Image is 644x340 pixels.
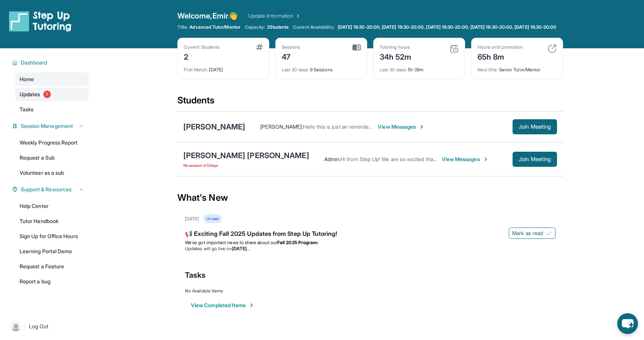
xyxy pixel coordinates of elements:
a: Request a Feature [15,260,89,273]
div: No Available Items [185,288,555,294]
div: [DATE] [185,216,199,222]
div: 9 Sessions [282,62,361,73]
span: Join Meeting [519,125,551,129]
div: 📢 Exciting Fall 2025 Updates from Step Up Tutoring! [185,229,555,240]
a: Update Information [248,12,301,20]
button: Support & Resources [18,186,84,193]
button: View Completed Items [191,302,255,309]
span: Last 30 days : [282,67,309,72]
span: View Messages [378,123,425,131]
strong: Fall 2025 Program: [277,240,318,245]
span: Welcome, Emir 👋 [177,11,238,21]
a: Home [15,72,89,86]
div: [PERSON_NAME] [PERSON_NAME] [183,150,309,161]
span: [PERSON_NAME] : [260,123,303,130]
img: card [353,44,361,51]
a: |Log Out [8,318,89,335]
button: Join Meeting [513,152,557,167]
span: No session in 12 days [183,162,309,168]
span: View Messages [442,155,489,163]
div: 5h 39m [380,62,459,73]
span: Dashboard [21,59,47,66]
img: Chevron-Right [483,156,489,162]
div: What's New [177,181,563,214]
div: 65h 8m [478,50,523,62]
span: Mark as read [512,229,543,237]
button: Mark as read [509,228,555,239]
div: Students [177,94,563,111]
span: Tasks [185,270,206,280]
span: Current Availability: [293,24,334,30]
span: Capacity: [245,24,266,30]
div: Hours until promotion [478,44,523,50]
div: Tutoring hours [380,44,412,50]
a: Weekly Progress Report [15,136,89,149]
span: 2 Students [267,24,289,30]
span: Home [20,75,34,83]
div: Sessions [282,44,301,50]
a: Help Center [15,199,89,213]
img: card [256,44,263,50]
span: Last 30 days : [380,67,407,72]
div: [PERSON_NAME] [183,122,245,132]
img: card [450,44,459,53]
img: Chevron-Right [419,124,425,130]
div: [DATE] [184,62,263,73]
a: Sign Up for Office Hours [15,229,89,243]
a: Learning Portal Demo [15,245,89,258]
img: card [548,44,557,53]
span: 1 [43,91,51,98]
img: user-img [11,321,21,332]
button: Join Meeting [513,119,557,134]
button: Dashboard [18,59,84,66]
div: Senior Tutor/Mentor [478,62,557,73]
span: Updates [20,91,40,98]
span: | [24,322,26,331]
a: Tasks [15,103,89,116]
img: Chevron Right [293,12,301,20]
span: Log Out [29,323,49,330]
div: 34h 52m [380,50,412,62]
span: Advanced Tutor/Mentor [189,24,240,30]
a: [DATE] 18:30-20:00, [DATE] 18:30-20:00, [DATE] 18:30-20:00, [DATE] 18:30-20:00, [DATE] 18:30-20:00 [336,24,558,30]
span: Title: [177,24,188,30]
button: Session Management [18,122,84,130]
li: Updates will go live on [185,246,555,252]
button: chat-button [617,313,638,334]
div: 2 [184,50,220,62]
span: We’ve got important news to share about our [185,240,277,245]
a: Tutor Handbook [15,214,89,228]
img: Mark as read [546,230,552,236]
span: Admin : [324,156,340,162]
strong: [DATE] [232,246,250,251]
span: Next title : [478,67,498,72]
div: Unread [203,214,221,223]
span: Hello this is just an reminder that [DATE] at 7 pm is the session unless you want it earlier [303,123,513,130]
span: Support & Resources [21,186,72,193]
div: 47 [282,50,301,62]
a: Updates1 [15,88,89,101]
a: Request a Sub [15,151,89,165]
span: Tasks [20,106,34,113]
span: [DATE] 18:30-20:00, [DATE] 18:30-20:00, [DATE] 18:30-20:00, [DATE] 18:30-20:00, [DATE] 18:30-20:00 [338,24,557,30]
span: First Match : [184,67,208,72]
a: Volunteer as a sub [15,166,89,180]
div: Current Students [184,44,220,50]
img: logo [9,11,72,32]
span: Session Management [21,122,73,130]
span: Join Meeting [519,157,551,162]
a: Report a bug [15,275,89,288]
